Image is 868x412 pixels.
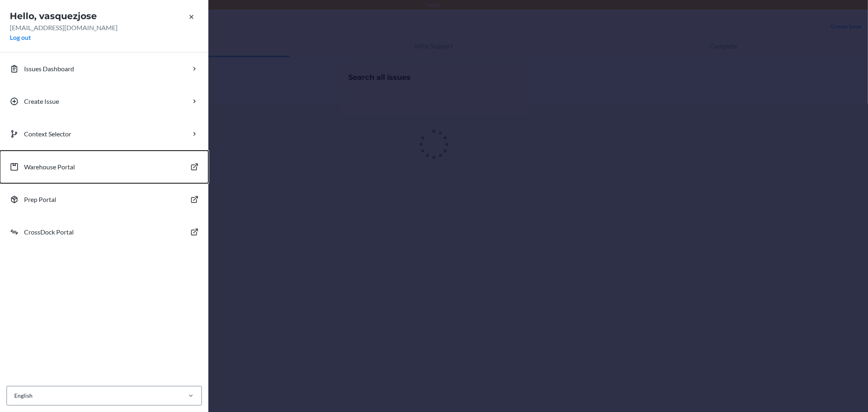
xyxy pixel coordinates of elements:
[10,10,199,23] h2: Hello, vasquezjose
[10,23,199,33] p: [EMAIL_ADDRESS][DOMAIN_NAME]
[24,227,74,237] p: CrossDock Portal
[24,195,56,204] p: Prep Portal
[14,392,33,400] div: English
[10,33,31,42] button: Log out
[24,96,59,106] p: Create Issue
[13,392,14,400] input: English
[24,162,75,172] p: Warehouse Portal
[24,129,71,139] p: Context Selector
[24,64,74,74] p: Issues Dashboard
